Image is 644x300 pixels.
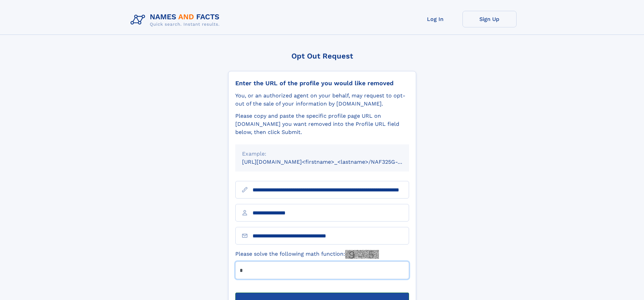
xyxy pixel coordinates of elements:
[408,11,462,27] a: Log In
[235,79,409,87] div: Enter the URL of the profile you would like removed
[235,92,409,108] div: You, or an authorized agent on your behalf, may request to opt-out of the sale of your informatio...
[462,11,517,27] a: Sign Up
[242,150,402,158] div: Example:
[235,250,379,259] label: Please solve the following math function:
[235,112,409,136] div: Please copy and paste the specific profile page URL on [DOMAIN_NAME] you want removed into the Pr...
[128,11,225,29] img: Logo Names and Facts
[228,52,416,60] div: Opt Out Request
[242,159,422,165] small: [URL][DOMAIN_NAME]<firstname>_<lastname>/NAF325G-xxxxxxxx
